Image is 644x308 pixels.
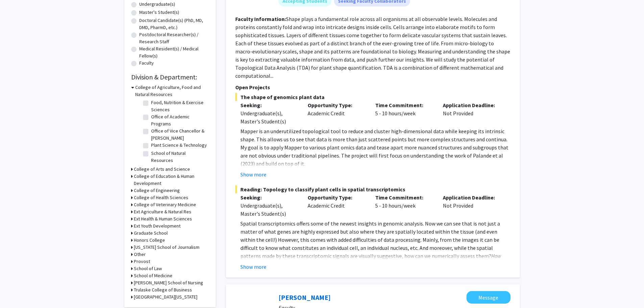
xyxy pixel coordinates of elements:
div: Academic Credit [303,193,370,218]
h3: [GEOGRAPHIC_DATA][US_STATE] [134,293,197,301]
h2: Division & Department: [131,73,209,81]
h3: Honors College [134,237,165,244]
iframe: Chat [5,278,29,303]
h3: [PERSON_NAME] School of Nursing [134,279,203,286]
em: How patterny is a pattern? [240,253,501,267]
button: Show more [240,263,266,271]
p: Application Deadline: [443,101,500,109]
h3: School of Law [134,265,162,272]
p: Opportunity Type: [308,101,365,109]
button: Message Peter Cornish [467,291,510,304]
div: 5 - 10 hours/week [370,101,438,125]
h3: Graduate School [134,230,168,237]
a: [PERSON_NAME] [279,293,331,302]
h3: College of Agriculture, Food and Natural Resources [135,84,209,98]
p: Seeking: [240,193,298,202]
h3: Other [134,251,146,258]
p: Mapper is an underutilized topological tool to reduce and cluster high-dimensional data while kee... [240,127,510,168]
label: Plant Science & Technology [151,142,207,149]
p: Spatial transcriptomics offers some of the newest insights in genomic analysis. Now we can see th... [240,219,510,268]
h3: Ext Agriculture & Natural Res [134,208,191,215]
div: Academic Credit [303,101,370,125]
span: The shape of genomics plant data [235,93,510,101]
label: Medical Resident(s) / Medical Fellow(s) [139,45,209,60]
span: Reading: Topology to classify plant cells in spatial transcriptomics [235,185,510,193]
label: Office of Academic Programs [151,113,207,127]
h3: School of Medicine [134,272,172,279]
label: Faculty [139,60,154,67]
p: Opportunity Type: [308,193,365,202]
h3: College of Engineering [134,187,180,194]
h3: Ext Health & Human Sciences [134,215,192,222]
p: Time Commitment: [375,101,433,109]
h3: College of Arts and Science [134,166,190,173]
p: Seeking: [240,101,298,109]
h3: College of Veterinary Medicine [134,201,196,208]
button: Show more [240,170,266,179]
h3: Trulaske College of Business [134,286,192,293]
p: Open Projects [235,83,510,91]
h3: Ext Youth Development [134,222,181,230]
div: Undergraduate(s), Master's Student(s) [240,202,298,218]
h3: [US_STATE] School of Journalism [134,244,199,251]
p: Time Commitment: [375,193,433,202]
label: Doctoral Candidate(s) (PhD, MD, DMD, PharmD, etc.) [139,17,209,31]
div: Not Provided [438,193,505,218]
label: School of Natural Resources [151,150,207,164]
h3: Provost [134,258,150,265]
h3: College of Health Sciences [134,194,188,201]
p: Application Deadline: [443,193,500,202]
label: Undergraduate(s) [139,1,175,8]
label: Food, Nutrition & Exercise Sciences [151,99,207,113]
div: Undergraduate(s), Master's Student(s) [240,109,298,125]
h3: College of Education & Human Development [134,173,209,187]
fg-read-more: Shape plays a fundamental role across all organisms at all observable levels. Molecules and prote... [235,16,510,79]
div: Not Provided [438,101,505,125]
b: Faculty Information: [235,16,286,22]
label: Office of Vice Chancellor & [PERSON_NAME] [151,127,207,142]
div: 5 - 10 hours/week [370,193,438,218]
label: Postdoctoral Researcher(s) / Research Staff [139,31,209,45]
label: Master's Student(s) [139,9,179,16]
